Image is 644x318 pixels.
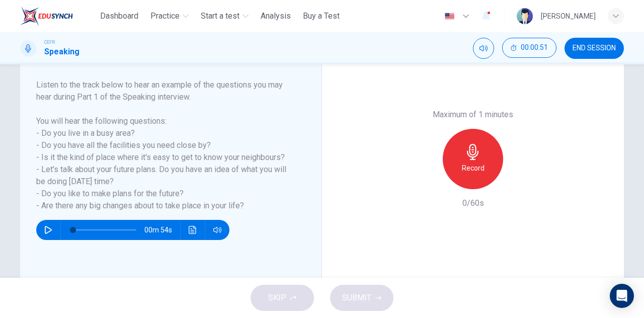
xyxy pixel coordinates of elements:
div: Mute [473,38,494,59]
img: Profile picture [517,8,533,24]
div: Hide [502,38,556,59]
a: ELTC logo [20,6,96,26]
button: END SESSION [565,38,624,59]
button: 00:00:51 [502,38,556,58]
span: Dashboard [100,10,138,22]
h6: Record [462,162,485,174]
button: Record [443,129,503,189]
button: Practice [146,7,193,25]
span: END SESSION [573,44,616,52]
span: Start a test [201,10,239,22]
span: Practice [150,10,180,22]
button: Start a test [197,7,253,25]
img: ELTC logo [20,6,73,26]
span: Buy a Test [303,10,340,22]
button: Dashboard [96,7,142,25]
button: Click to see the audio transcription [185,220,201,240]
span: 00:00:51 [521,44,548,52]
h6: Maximum of 1 minutes [433,109,513,121]
h6: Listen to the track below to hear an example of the questions you may hear during Part 1 of the S... [36,79,293,212]
span: Analysis [261,10,291,22]
div: Open Intercom Messenger [610,284,634,308]
button: Buy a Test [299,7,344,25]
span: CEFR [44,39,55,46]
span: 00m 54s [144,220,180,240]
img: en [443,13,456,20]
button: Analysis [257,7,295,25]
h1: Speaking [44,46,79,58]
div: [PERSON_NAME] [541,10,596,22]
h6: 0/60s [462,197,484,209]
